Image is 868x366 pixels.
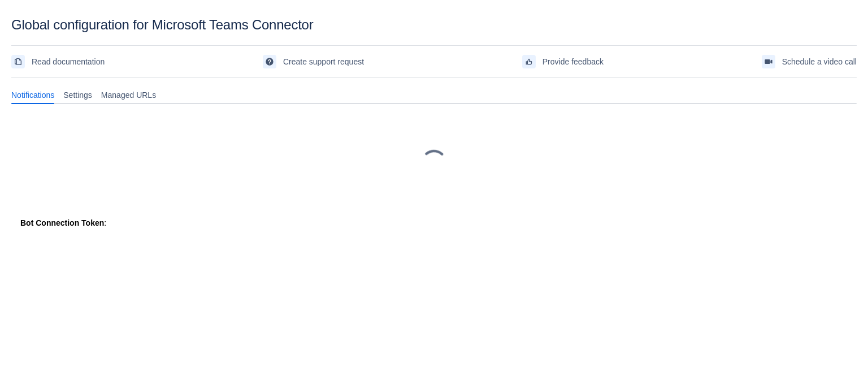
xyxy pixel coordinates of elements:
strong: Bot Connection Token [20,218,104,227]
span: Managed URLs [101,89,156,101]
div: Global configuration for Microsoft Teams Connector [11,17,857,33]
span: Provide feedback [542,53,604,71]
span: Read documentation [32,53,105,71]
span: Schedule a video call [782,53,857,71]
span: Settings [63,89,92,101]
a: Provide feedback [522,53,604,71]
span: videoCall [764,57,773,66]
span: Notifications [11,89,54,101]
span: support [265,57,274,66]
a: Read documentation [11,53,105,71]
span: feedback [524,57,533,66]
span: Create support request [283,53,364,71]
span: documentation [14,57,23,66]
a: Schedule a video call [762,53,857,71]
a: Create support request [263,53,364,71]
div: : [20,217,848,229]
